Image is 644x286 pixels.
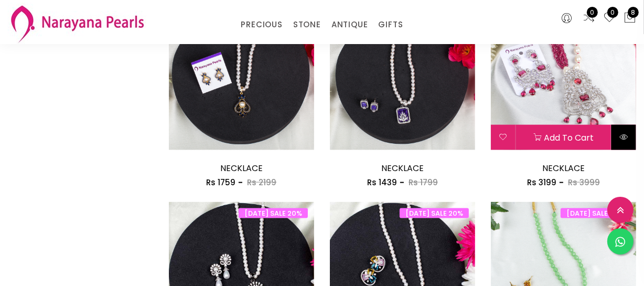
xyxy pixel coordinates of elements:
span: Rs 3199 [527,177,556,188]
a: NECKLACE [220,162,263,174]
span: Rs 2199 [247,177,276,188]
button: Quick View [611,125,636,150]
span: 0 [587,7,598,18]
a: 0 [583,12,595,25]
a: NECKLACE [381,162,424,174]
span: 0 [607,7,618,18]
span: Rs 3999 [568,177,600,188]
a: STONE [293,17,321,33]
span: Rs 1799 [409,177,438,188]
button: Add to wishlist [491,125,516,150]
span: [DATE] SALE 20% [239,208,308,218]
button: Add to cart [516,125,611,150]
a: NECKLACE [542,162,585,174]
span: [DATE] SALE 20% [561,208,630,218]
span: [DATE] SALE 20% [400,208,469,218]
span: 8 [628,7,639,18]
a: 0 [603,12,616,25]
button: 8 [624,12,636,25]
span: Rs 1439 [367,177,397,188]
a: GIFTS [378,17,403,33]
a: ANTIQUE [331,17,368,33]
a: PRECIOUS [241,17,282,33]
span: Rs 1759 [206,177,235,188]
